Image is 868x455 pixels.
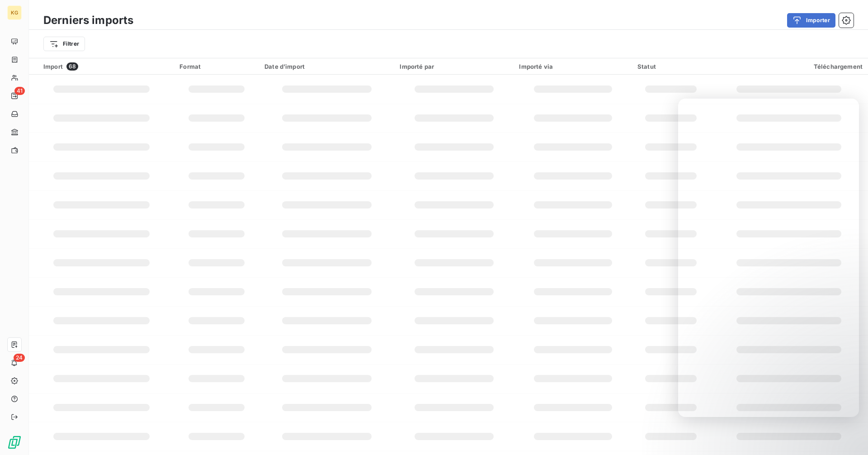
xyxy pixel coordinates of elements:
[179,63,254,70] div: Format
[7,435,22,450] img: Logo LeanPay
[43,12,133,28] h3: Derniers imports
[400,63,508,70] div: Importé par
[14,354,25,362] span: 24
[787,13,835,28] button: Importer
[519,63,626,70] div: Importé via
[264,63,389,70] div: Date d’import
[637,63,704,70] div: Statut
[7,89,21,103] a: 41
[43,37,85,51] button: Filtrer
[14,87,25,95] span: 41
[837,424,859,446] iframe: Intercom live chat
[678,99,859,417] iframe: Intercom live chat
[66,62,78,71] span: 68
[7,5,22,20] div: KG
[43,62,169,71] div: Import
[715,63,863,70] div: Téléchargement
